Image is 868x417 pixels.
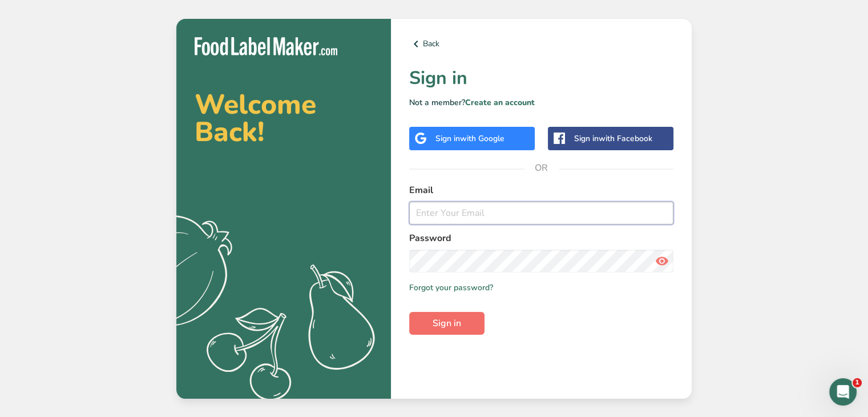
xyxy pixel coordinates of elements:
[409,312,485,335] button: Sign in
[524,151,559,185] span: OR
[435,133,504,145] div: Sign in
[599,133,652,144] span: with Facebook
[574,133,652,145] div: Sign in
[409,202,673,224] input: Enter Your Email
[829,378,857,406] iframe: Intercom live chat
[409,282,493,294] a: Forgot your password?
[853,378,862,387] span: 1
[409,97,673,109] p: Not a member?
[409,65,673,92] h1: Sign in
[409,231,673,245] label: Password
[195,91,373,146] h2: Welcome Back!
[195,37,337,56] img: Food Label Maker
[409,37,673,51] a: Back
[433,316,461,330] span: Sign in
[460,133,504,144] span: with Google
[409,183,673,197] label: Email
[465,97,535,108] a: Create an account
